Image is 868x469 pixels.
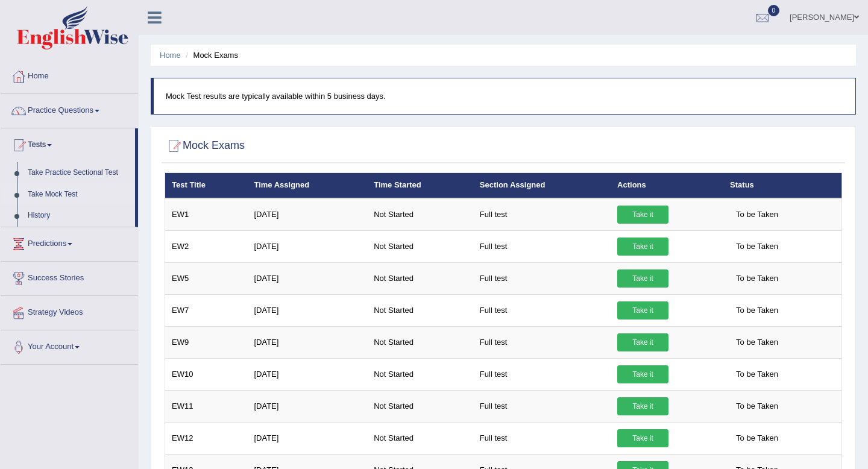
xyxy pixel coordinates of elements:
[165,173,248,198] th: Test Title
[730,429,784,447] span: To be Taken
[367,358,473,390] td: Not Started
[730,269,784,288] span: To be Taken
[165,422,248,454] td: EW12
[166,90,843,102] p: Mock Test results are typically available within 5 business days.
[367,230,473,262] td: Not Started
[183,49,238,61] li: Mock Exams
[1,128,135,159] a: Tests
[247,390,367,422] td: [DATE]
[367,262,473,294] td: Not Started
[247,294,367,326] td: [DATE]
[160,51,181,60] a: Home
[367,422,473,454] td: Not Started
[165,326,248,358] td: EW9
[165,262,248,294] td: EW5
[611,173,723,198] th: Actions
[617,238,668,256] a: Take it
[1,296,138,326] a: Strategy Videos
[367,326,473,358] td: Not Started
[730,365,784,383] span: To be Taken
[473,390,611,422] td: Full test
[473,294,611,326] td: Full test
[473,358,611,390] td: Full test
[22,184,135,206] a: Take Mock Test
[22,162,135,184] a: Take Practice Sectional Test
[768,5,780,16] span: 0
[165,390,248,422] td: EW11
[247,262,367,294] td: [DATE]
[473,326,611,358] td: Full test
[730,397,784,415] span: To be Taken
[473,198,611,231] td: Full test
[617,365,668,383] a: Take it
[165,137,245,155] h2: Mock Exams
[367,294,473,326] td: Not Started
[165,230,248,262] td: EW2
[247,326,367,358] td: [DATE]
[367,390,473,422] td: Not Started
[473,230,611,262] td: Full test
[1,330,138,360] a: Your Account
[617,206,668,224] a: Take it
[730,206,784,224] span: To be Taken
[367,173,473,198] th: Time Started
[1,94,138,124] a: Practice Questions
[1,262,138,292] a: Success Stories
[723,173,841,198] th: Status
[617,301,668,319] a: Take it
[730,238,784,256] span: To be Taken
[247,173,367,198] th: Time Assigned
[730,333,784,351] span: To be Taken
[22,205,135,227] a: History
[367,198,473,231] td: Not Started
[247,422,367,454] td: [DATE]
[617,333,668,351] a: Take it
[473,173,611,198] th: Section Assigned
[473,422,611,454] td: Full test
[1,60,138,90] a: Home
[165,198,248,231] td: EW1
[617,269,668,288] a: Take it
[473,262,611,294] td: Full test
[247,198,367,231] td: [DATE]
[165,294,248,326] td: EW7
[1,227,138,257] a: Predictions
[617,397,668,415] a: Take it
[165,358,248,390] td: EW10
[247,230,367,262] td: [DATE]
[617,429,668,447] a: Take it
[247,358,367,390] td: [DATE]
[730,301,784,319] span: To be Taken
